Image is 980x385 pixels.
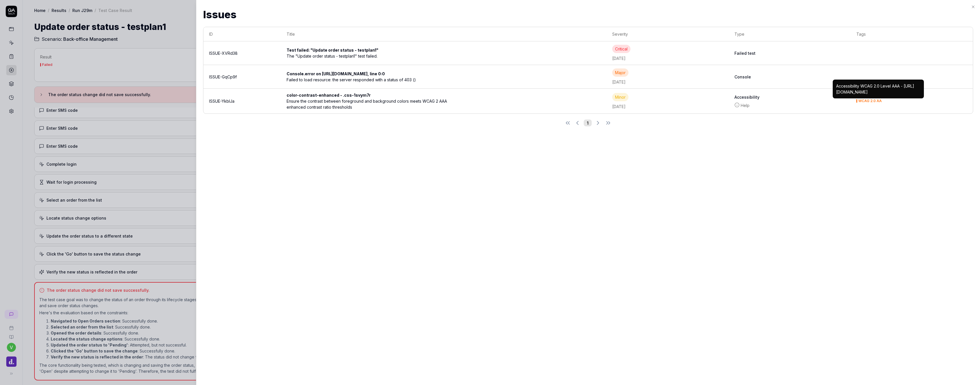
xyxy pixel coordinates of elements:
[612,56,626,61] time: [DATE]
[584,119,592,126] button: 1
[734,94,845,100] b: Accessibility
[209,51,238,56] a: ISSUE-XVRd38
[281,27,607,41] th: Title
[203,7,973,22] h2: Issues
[612,45,630,53] div: Critical
[734,102,845,108] a: Help
[612,104,626,109] time: [DATE]
[287,92,375,98] div: color-contrast-enhanced - .css-1svym7r
[287,98,453,110] div: Ensure the contrast between foreground and background colors meets WCAG 2 AAA enhanced contrast r...
[851,27,973,41] th: Tags
[287,47,383,53] div: Test failed: "Update order status - testplan1"
[607,27,729,41] th: Severity
[612,68,628,77] div: Major
[287,53,453,59] div: The "Update order status - testplan1" test failed.
[203,27,281,41] th: ID
[612,93,628,101] div: Minor
[734,50,845,56] b: Failed test
[734,74,845,80] b: Console
[836,83,920,95] div: Accessibility WCAG 2.0 Level AAA - [URL][DOMAIN_NAME]
[856,98,882,104] button: WCAG 2.0 AA
[729,27,851,41] th: Type
[209,99,234,104] a: ISSUE-YkblJa
[287,77,453,83] div: Failed to load resource: the server responded with a status of 403 ()
[287,71,389,77] div: Console.error on [URL][DOMAIN_NAME], line 0:0
[209,74,237,79] a: ISSUE-GqCp9f
[858,99,882,103] div: WCAG 2.0 AA
[612,80,626,84] time: [DATE]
